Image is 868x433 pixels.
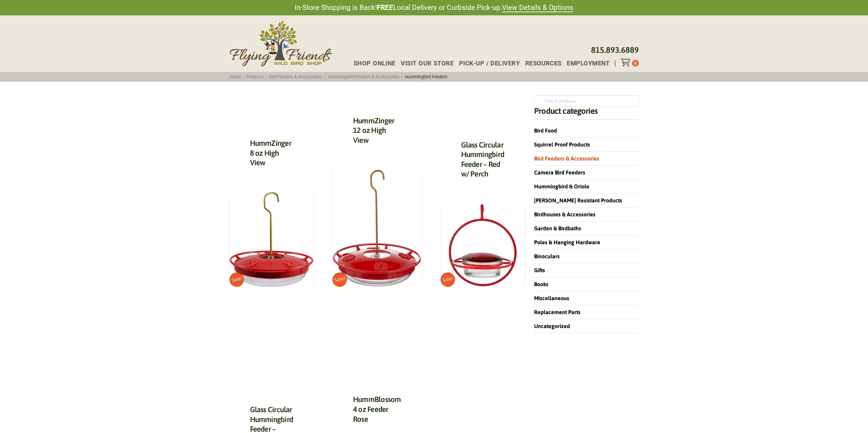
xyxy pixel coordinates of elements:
[567,60,610,66] span: Employment
[401,60,454,66] span: Visit Our Store
[561,60,609,66] a: Employment
[439,272,456,288] span: Sale!
[250,139,291,167] a: HummZinger 8 oz High View
[502,3,573,12] a: View Details & Options
[534,281,548,287] a: Books
[353,395,401,423] a: HummBlossom 4 oz Feeder Rose
[520,60,562,66] a: Resources
[228,272,245,288] span: Sale!
[325,74,401,79] a: Hummingbird Feeders & Accessories
[295,3,573,13] span: In-Store Shopping is Back! Local Delivery or Curbside Pick-up.
[227,74,450,79] span: : : : :
[534,95,638,107] input: Search products…
[348,60,396,66] a: Shop Online
[534,225,581,231] a: Garden & Birdbaths
[534,141,590,148] a: Squirrel Proof Products
[534,253,560,259] a: Binoculars
[525,60,562,66] span: Resources
[591,45,639,55] a: 815.893.6889
[353,116,394,144] a: HummZinger 12 oz High View
[534,267,545,273] a: Gifts
[621,58,632,66] div: Toggle Off Canvas Content
[354,60,396,66] span: Shop Online
[534,211,595,217] a: Birdhouses & Accessories
[534,183,589,189] a: Hummingbird & Oriole
[534,107,638,120] h4: Product categories
[227,74,243,79] a: Home
[534,239,600,245] a: Poles & Hanging Hardware
[534,309,580,315] a: Replacement Parts
[267,74,325,79] a: Bird Feeders & Accessories
[395,60,453,66] a: Visit Our Store
[534,169,585,175] a: Camera Bird Feeders
[377,3,393,12] strong: FREE
[534,323,570,329] a: Uncategorized
[402,74,450,79] span: Hummingbird Feeders
[454,60,520,66] a: Pick-up / Delivery
[534,127,557,134] a: Bird Food
[534,197,622,203] a: [PERSON_NAME] Resistant Products
[459,60,520,66] span: Pick-up / Delivery
[534,295,569,301] a: Miscellaneous
[230,21,332,66] img: Flying Friends Wild Bird Shop Logo
[534,155,599,161] a: Bird Feeders & Accessories
[461,140,504,179] a: Glass Circular Hummingbird Feeder – Red w/ Perch
[634,61,636,66] span: 0
[244,74,266,79] a: Products
[332,272,348,288] span: Sale!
